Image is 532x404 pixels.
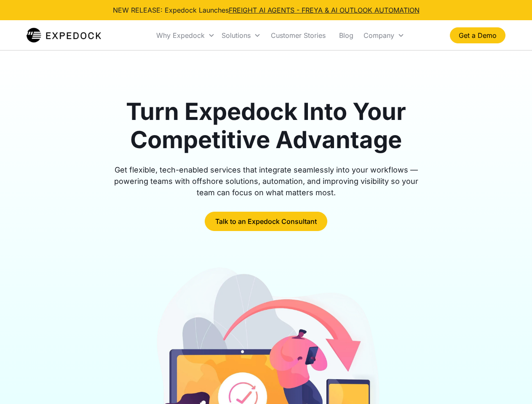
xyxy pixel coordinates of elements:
[264,21,332,50] a: Customer Stories
[364,31,394,40] div: Company
[27,27,101,44] img: Expedock Logo
[27,27,101,44] a: home
[229,6,420,14] a: FREIGHT AI AGENTS - FREYA & AI OUTLOOK AUTOMATION
[218,21,264,50] div: Solutions
[113,5,420,15] div: NEW RELEASE: Expedock Launches
[332,21,360,50] a: Blog
[104,164,428,198] div: Get flexible, tech-enabled services that integrate seamlessly into your workflows — powering team...
[205,212,327,231] a: Talk to an Expedock Consultant
[104,98,428,154] h1: Turn Expedock Into Your Competitive Advantage
[360,21,408,50] div: Company
[450,27,505,43] a: Get a Demo
[153,21,218,50] div: Why Expedock
[156,31,205,40] div: Why Expedock
[222,31,251,40] div: Solutions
